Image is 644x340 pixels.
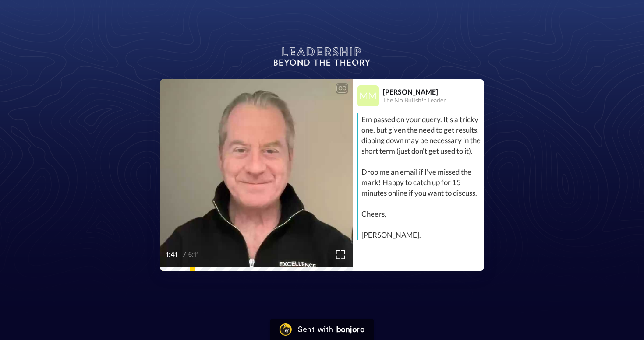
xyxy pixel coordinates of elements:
img: Profile Image [357,85,379,106]
span: process focused. [228,239,285,248]
span: 5:11 [188,249,203,260]
img: logo [274,47,370,66]
div: Hey [PERSON_NAME], Em passed on your query. It's a tricky one, but given the need to get results,... [361,93,482,240]
span: / [183,249,186,260]
img: Full screen [336,250,345,259]
div: [PERSON_NAME] [383,88,484,96]
span: 1:41 [166,249,181,260]
div: The No Bullsh!t Leader [383,97,484,104]
div: CC [336,84,347,93]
